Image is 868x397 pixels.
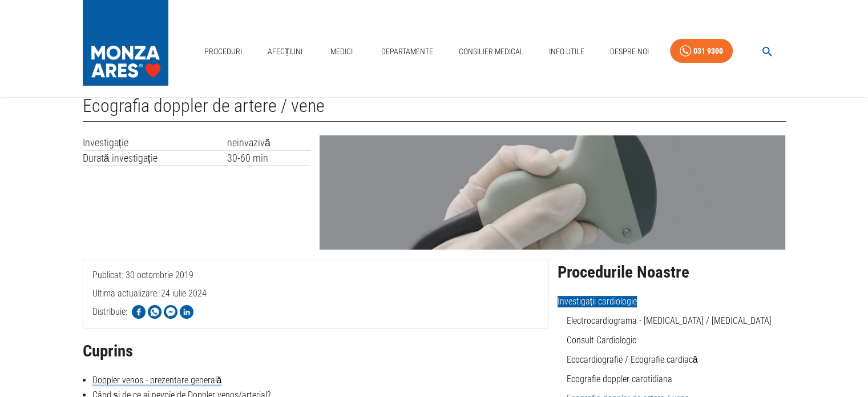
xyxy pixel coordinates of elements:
[558,263,786,282] h2: Procedurile Noastre
[92,375,222,386] a: Doppler venos - prezentare generală
[132,305,146,319] img: Share on Facebook
[227,135,311,150] td: neinvazivă
[567,354,698,365] a: Ecocardiografie / Ecografie cardiacă
[670,39,733,63] a: 031 9300
[83,342,548,360] h2: Cuprins
[605,40,653,63] a: Despre Noi
[324,40,360,63] a: Medici
[320,135,785,250] img: Ecografie doppler de artere sau vene | MONZA ARES
[454,40,528,63] a: Consilier Medical
[92,288,207,344] span: Ultima actualizare: 24 iulie 2024
[200,40,247,63] a: Proceduri
[83,135,227,150] td: Investigație
[544,40,589,63] a: Info Utile
[567,315,772,326] a: Electrocardiograma - [MEDICAL_DATA] / [MEDICAL_DATA]
[558,296,637,307] span: Investigații cardiologie
[83,95,786,122] h1: Ecografia doppler de artere / vene
[83,150,227,166] td: Durată investigație
[567,335,636,346] a: Consult Cardiologic
[567,374,672,384] a: Ecografie doppler carotidiana
[148,305,162,319] img: Share on WhatsApp
[377,40,438,63] a: Departamente
[263,40,308,63] a: Afecțiuni
[693,44,723,58] div: 031 9300
[227,150,311,166] td: 30-60 min
[92,305,127,319] p: Distribuie:
[180,305,193,319] img: Share on LinkedIn
[92,270,193,326] span: Publicat: 30 octombrie 2019
[164,305,177,319] img: Share on Facebook Messenger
